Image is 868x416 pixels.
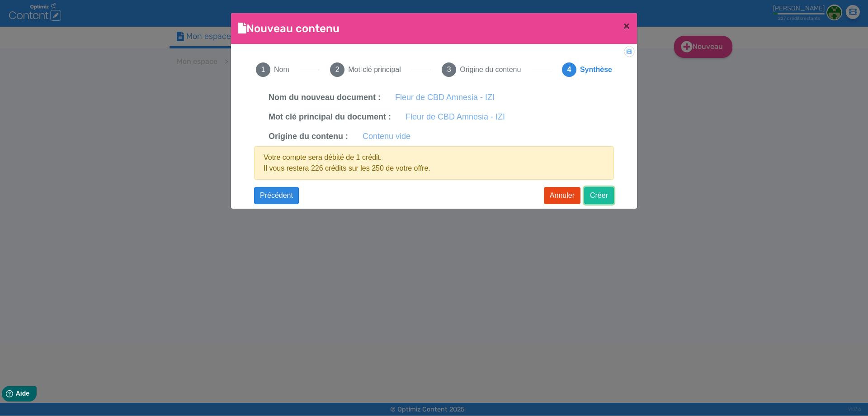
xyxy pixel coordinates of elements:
label: Origine du contenu : [269,130,348,143]
span: Nom [274,64,289,75]
button: Précédent [254,187,299,204]
span: 4 [562,62,576,77]
label: Fleur de CBD Amnesia - IZI [406,111,505,123]
button: 3Origine du contenu [431,52,532,88]
button: 1Nom [245,52,300,88]
span: × [623,19,630,32]
span: Origine du contenu [460,64,521,75]
button: 2Mot-clé principal [319,52,411,88]
button: Close [616,13,637,38]
label: Nom du nouveau document : [269,91,381,104]
button: Annuler [544,187,580,204]
span: Mot-clé principal [348,64,401,75]
span: Aide [46,7,60,14]
h4: Nouveau contenu [238,20,340,37]
div: Votre compte sera débité de 1 crédit. . [254,146,614,180]
span: 2 [330,62,344,77]
span: Synthèse [580,64,612,75]
label: Mot clé principal du document : [269,111,391,123]
label: Fleur de CBD Amnesia - IZI [395,91,495,104]
span: 1 [256,62,270,77]
span: 3 [442,62,456,77]
button: Créer [584,187,614,204]
span: Il vous restera 226 crédits sur les 250 de votre offre [264,164,428,172]
button: 4Synthèse [551,52,623,88]
label: Contenu vide [363,130,410,143]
